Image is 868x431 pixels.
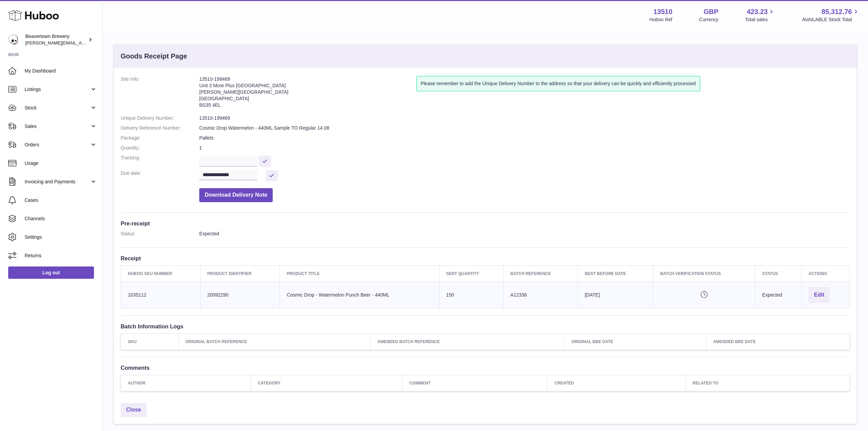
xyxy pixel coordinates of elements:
h3: Goods Receipt Page [121,52,187,61]
th: Product Identifier [200,265,280,282]
span: Listings [25,86,90,93]
div: Beavertown Brewery [25,33,87,46]
th: Batch Reference [503,265,578,282]
span: Returns [25,252,97,259]
th: Product title [280,265,439,282]
button: Download Delivery Note [199,188,273,202]
dt: Delivery Reference Number: [121,125,199,131]
th: Status [755,265,802,282]
th: Original BBE Date [565,334,706,350]
dd: 1 [199,145,850,151]
span: AVAILABLE Stock Total [802,16,860,23]
th: Amended Batch Reference [370,334,565,350]
button: Edit [809,287,830,303]
span: Sales [25,123,90,130]
dt: Due date: [121,170,199,181]
th: Original Batch Reference [178,334,370,350]
th: Related to [686,375,850,391]
strong: 13510 [653,7,673,16]
div: Huboo Ref [650,16,673,23]
th: Batch Verification Status [653,265,755,282]
a: Close [121,403,147,417]
th: Best Before Date [578,265,653,282]
strong: GBP [704,7,718,16]
td: A12336 [503,282,578,308]
span: Usage [25,160,97,167]
dt: Package: [121,135,199,141]
img: Matthew.McCormack@beavertownbrewery.co.uk [8,35,18,45]
td: [DATE] [578,282,653,308]
span: Total sales [745,16,775,23]
td: 1035112 [121,282,201,308]
dt: Unique Delivery Number: [121,115,199,121]
dd: Pallets [199,135,850,141]
th: Huboo SKU Number [121,265,201,282]
span: Orders [25,142,90,148]
span: Settings [25,234,97,240]
th: Category [251,375,403,391]
dt: Status: [121,231,199,237]
td: Cosmic Drop - Watermelon Punch Beer - 440ML [280,282,439,308]
span: 423.23 [747,7,768,16]
dt: Tracking: [121,155,199,167]
a: 423.23 Total sales [745,7,775,23]
th: SKU [121,334,179,350]
th: Actions [802,265,850,282]
address: 13510-199469 Unit 3 More Plus [GEOGRAPHIC_DATA] [PERSON_NAME][GEOGRAPHIC_DATA] [GEOGRAPHIC_DATA] ... [199,76,416,112]
th: Author [121,375,251,391]
dd: 13510-199469 [199,115,850,121]
span: 85,312.76 [822,7,852,16]
td: Expected [755,282,802,308]
span: Stock [25,105,90,111]
span: Invoicing and Payments [25,179,90,185]
td: 20092290 [200,282,280,308]
h3: Batch Information Logs [121,323,850,330]
dd: Expected [199,231,850,237]
a: Log out [8,266,94,279]
th: Sent Quantity [439,265,503,282]
th: Comment [403,375,547,391]
th: Amended BBE Date [706,334,850,350]
span: Channels [25,215,97,222]
h3: Receipt [121,254,850,262]
td: 150 [439,282,503,308]
h3: Pre-receipt [121,220,850,227]
span: Cases [25,197,97,204]
dt: Quantity: [121,145,199,151]
dt: Site Info: [121,76,199,112]
span: My Dashboard [25,68,97,74]
h3: Comments [121,364,850,371]
a: 85,312.76 AVAILABLE Stock Total [802,7,860,23]
dd: Cosmic Drop Watermelon - 440ML Sample TO Regular 14.08 [199,125,850,131]
div: Currency [699,16,719,23]
th: Created [547,375,686,391]
span: [PERSON_NAME][EMAIL_ADDRESS][PERSON_NAME][DOMAIN_NAME] [25,40,174,45]
div: Please remember to add the Unique Delivery Number to the address so that your delivery can be qui... [416,76,700,91]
